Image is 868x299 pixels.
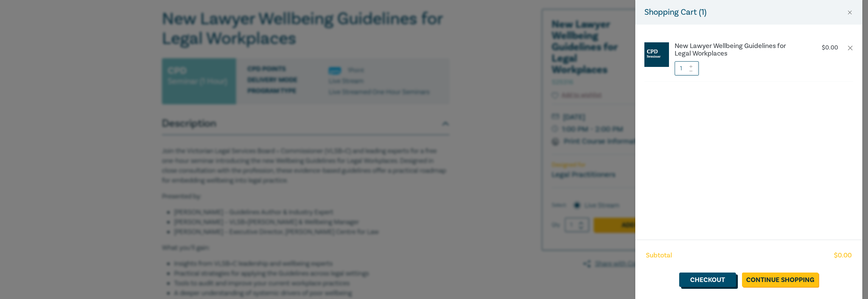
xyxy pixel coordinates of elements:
[742,273,818,287] a: Continue Shopping
[679,273,736,287] a: Checkout
[846,9,853,16] button: Close
[646,251,672,260] span: Subtotal
[834,251,852,260] span: $ 0.00
[644,42,669,67] img: CPD%20Seminar.jpg
[675,42,800,57] a: New Lawyer Wellbeing Guidelines for Legal Workplaces
[675,61,699,76] input: 1
[644,6,706,19] h5: Shopping Cart ( 1 )
[822,44,838,51] p: $ 0.00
